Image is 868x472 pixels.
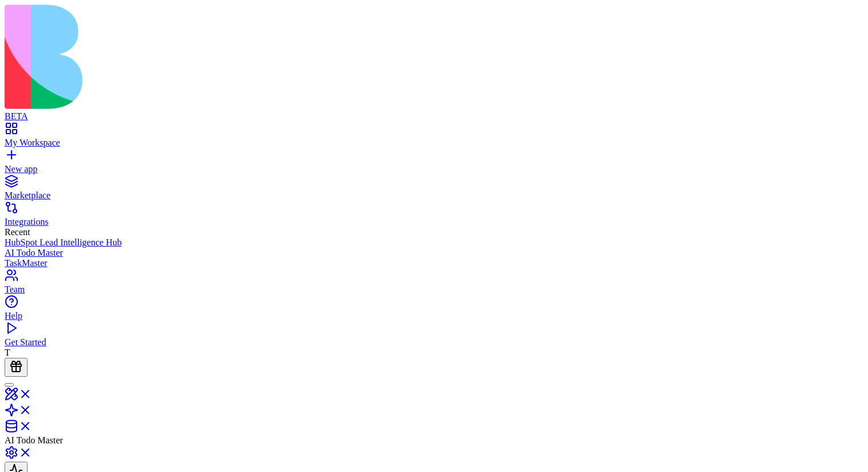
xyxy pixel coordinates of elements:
a: Help [5,301,863,321]
a: Marketplace [5,180,863,201]
div: Help [5,311,863,321]
a: HubSpot Lead Intelligence Hub [5,237,863,248]
a: TaskMaster [5,258,863,268]
a: BETA [5,101,863,122]
a: My Workspace [5,127,863,148]
a: New app [5,154,863,174]
img: logo [5,5,466,109]
div: BETA [5,111,863,122]
a: Integrations [5,206,863,227]
div: Get Started [5,337,863,348]
div: My Workspace [5,138,863,148]
a: AI Todo Master [5,248,863,258]
span: T [5,348,10,357]
a: Get Started [5,327,863,348]
a: Team [5,274,863,295]
span: Recent [5,227,30,237]
div: New app [5,164,863,174]
div: Team [5,284,863,295]
span: AI Todo Master [5,435,63,445]
div: Marketplace [5,190,863,201]
div: Integrations [5,217,863,227]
